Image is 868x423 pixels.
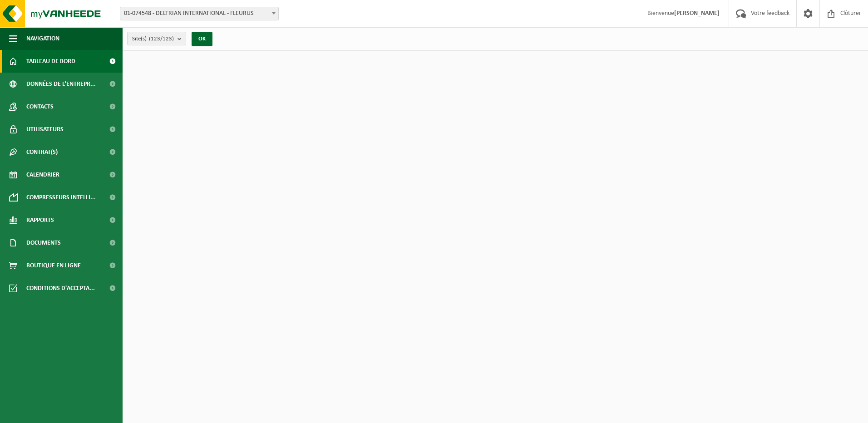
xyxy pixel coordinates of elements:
span: Navigation [26,27,59,50]
count: (123/123) [149,36,174,42]
span: Rapports [26,209,54,231]
span: Conditions d'accepta... [26,277,95,300]
span: Tableau de bord [26,50,75,73]
span: Compresseurs intelli... [26,186,96,209]
button: Site(s)(123/123) [127,32,186,45]
button: OK [192,32,212,46]
span: Utilisateurs [26,118,64,141]
span: Contacts [26,95,54,118]
span: Contrat(s) [26,141,58,163]
strong: [PERSON_NAME] [674,10,720,17]
span: Documents [26,231,61,254]
span: Calendrier [26,163,59,186]
span: Boutique en ligne [26,254,81,277]
span: 01-074548 - DELTRIAN INTERNATIONAL - FLEURUS [120,7,278,20]
span: 01-074548 - DELTRIAN INTERNATIONAL - FLEURUS [120,7,279,20]
span: Données de l'entrepr... [26,73,96,95]
span: Site(s) [132,32,174,46]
